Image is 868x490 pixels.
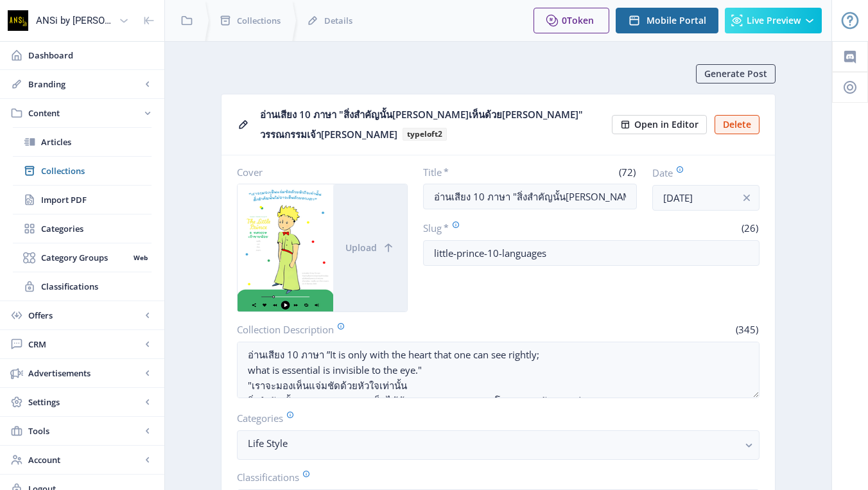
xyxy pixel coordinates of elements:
nb-icon: info [740,191,753,204]
span: Tools [28,424,141,437]
label: Cover [237,166,397,179]
label: Categories [237,411,749,425]
label: Slug [423,221,586,235]
span: Open in Editor [634,119,699,130]
span: Collections [41,164,152,177]
button: Mobile Portal [616,8,718,33]
span: Offers [28,309,141,322]
span: Mobile Portal [647,15,706,26]
span: Details [324,14,352,27]
button: Open in Editor [612,115,707,134]
button: 0Token [534,8,609,33]
span: Token [567,14,594,26]
label: Collection Description [237,322,493,337]
span: Settings [28,396,141,408]
span: Classifications [41,280,152,293]
span: Upload [345,243,377,253]
a: Classifications [13,272,152,301]
span: Generate Post [704,69,767,79]
button: info [734,185,759,211]
input: this-is-how-a-slug-looks-like [423,240,760,266]
span: CRM [28,338,141,351]
a: Import PDF [13,186,152,214]
label: Date [652,166,749,180]
span: Branding [28,78,141,91]
label: Title [423,166,525,179]
button: Life Style [237,430,759,460]
nb-select-label: Life Style [248,435,738,451]
input: Publishing Date [652,185,759,211]
span: Category Groups [41,251,129,264]
b: typeloft2 [403,128,447,141]
nb-badge: Web [129,251,152,264]
span: (26) [740,222,759,234]
button: Delete [715,115,759,134]
span: Content [28,107,141,119]
button: Live Preview [725,8,822,33]
div: ANSi by [PERSON_NAME] [36,6,114,35]
span: (345) [734,323,759,336]
span: Categories [41,222,152,235]
span: (72) [617,166,637,179]
button: Generate Post [696,64,776,83]
div: อ่านเสียง 10 ภาษา "สิ่งสำคัญนั้น[PERSON_NAME]เห็นด้วย[PERSON_NAME]" วรรณกรรมเจ้า[PERSON_NAME] [260,105,604,144]
a: Collections [13,157,152,185]
span: Collections [237,14,281,27]
span: Articles [41,136,152,148]
span: Advertisements [28,367,141,380]
a: Articles [13,128,152,156]
a: Category GroupsWeb [13,243,152,272]
span: Live Preview [747,15,801,26]
a: Categories [13,214,152,243]
span: Dashboard [28,49,154,62]
span: Account [28,453,141,466]
button: Upload [333,184,407,311]
input: Type Collection Title ... [423,184,638,209]
span: Import PDF [41,193,152,206]
img: properties.app_icon.png [8,10,28,31]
